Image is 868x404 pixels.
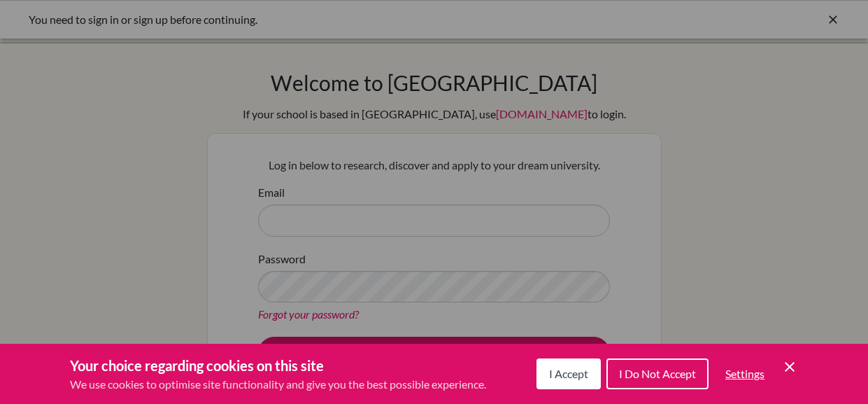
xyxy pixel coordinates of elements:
[549,367,588,380] span: I Accept
[619,367,696,380] span: I Do Not Accept
[70,355,486,376] h3: Your choice regarding cookies on this site
[536,358,601,389] button: I Accept
[714,360,776,388] button: Settings
[781,358,798,375] button: Save and close
[606,358,709,389] button: I Do Not Accept
[725,367,764,380] span: Settings
[70,376,486,393] p: We use cookies to optimise site functionality and give you the best possible experience.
